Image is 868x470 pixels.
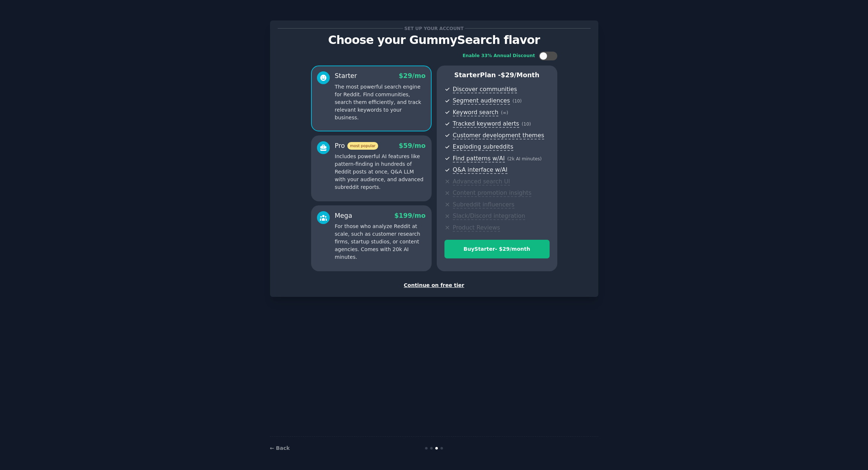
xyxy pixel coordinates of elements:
[270,445,290,451] a: ← Back
[513,98,522,104] span: ( 10 )
[453,189,532,197] span: Content promotion insights
[335,141,378,150] div: Pro
[453,212,525,220] span: Slack/Discord integration
[501,110,508,115] span: ( ∞ )
[444,71,550,80] p: Starter Plan -
[453,166,507,174] span: Q&A interface w/AI
[453,155,505,163] span: Find patterns w/AI
[347,142,378,150] span: most popular
[445,245,549,253] div: Buy Starter - $ 29 /month
[278,34,591,46] p: Choose your GummySearch flavor
[453,97,510,105] span: Segment audiences
[335,153,426,191] p: Includes powerful AI features like pattern-finding in hundreds of Reddit posts at once, Q&A LLM w...
[453,201,514,209] span: Subreddit influencers
[507,156,542,161] span: ( 2k AI minutes )
[453,109,499,116] span: Keyword search
[453,224,500,232] span: Product Reviews
[453,86,517,93] span: Discover communities
[522,122,531,127] span: ( 10 )
[444,240,550,258] button: BuyStarter- $29/month
[335,211,352,220] div: Mega
[453,132,544,139] span: Customer development themes
[399,142,425,149] span: $ 59 /mo
[453,143,513,151] span: Exploding subreddits
[278,281,591,289] div: Continue on free tier
[463,53,535,59] div: Enable 33% Annual Discount
[399,72,425,79] span: $ 29 /mo
[335,71,357,81] div: Starter
[453,120,519,128] span: Tracked keyword alerts
[501,71,540,79] span: $ 29 /month
[394,212,425,219] span: $ 199 /mo
[335,223,426,261] p: For those who analyze Reddit at scale, such as customer research firms, startup studios, or conte...
[403,25,465,32] span: Set up your account
[453,178,510,186] span: Advanced search UI
[335,83,426,122] p: The most powerful search engine for Reddit. Find communities, search them efficiently, and track ...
